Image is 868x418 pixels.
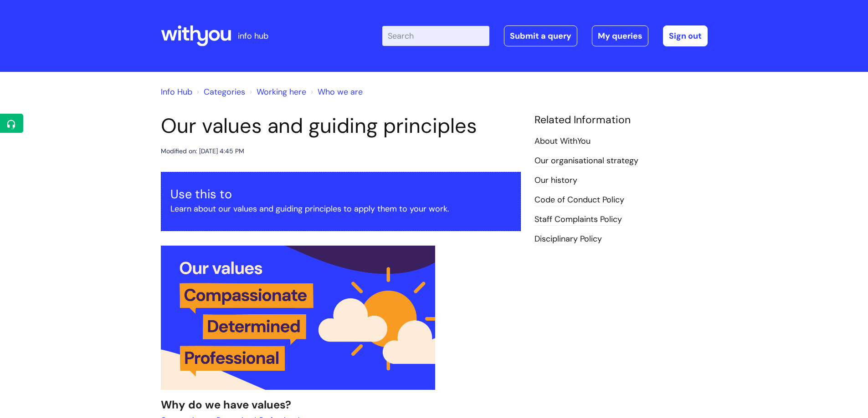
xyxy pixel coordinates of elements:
[534,136,591,147] a: About WithYou
[663,25,708,46] a: Sign out
[161,86,192,97] a: Info Hub
[247,85,306,99] li: Working here
[170,187,511,201] h3: Use this to
[592,25,648,46] a: My queries
[161,114,521,138] h1: Our values and guiding principles
[504,25,577,46] a: Submit a query
[204,86,245,97] a: Categories
[170,201,511,216] p: Learn about our values and guiding principles to apply them to your work.
[534,214,622,226] a: Staff Complaints Policy
[534,155,638,167] a: Our organisational strategy
[382,25,708,46] div: | -
[318,86,363,97] a: Who we are
[534,114,708,126] h4: Related Information
[161,246,435,390] img: Our values are compassionate, determined and professional. The image shows a sun partially hidden...
[534,194,624,206] a: Code of Conduct Policy
[238,29,268,43] p: info hub
[534,175,577,186] a: Our history
[161,398,291,412] span: Why do we have values?
[382,26,489,46] input: Search
[534,233,602,245] a: Disciplinary Policy
[161,146,244,157] div: Modified on: [DATE] 4:45 PM
[257,86,306,97] a: Working here
[308,85,363,99] li: Who we are
[195,85,245,99] li: Solution home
